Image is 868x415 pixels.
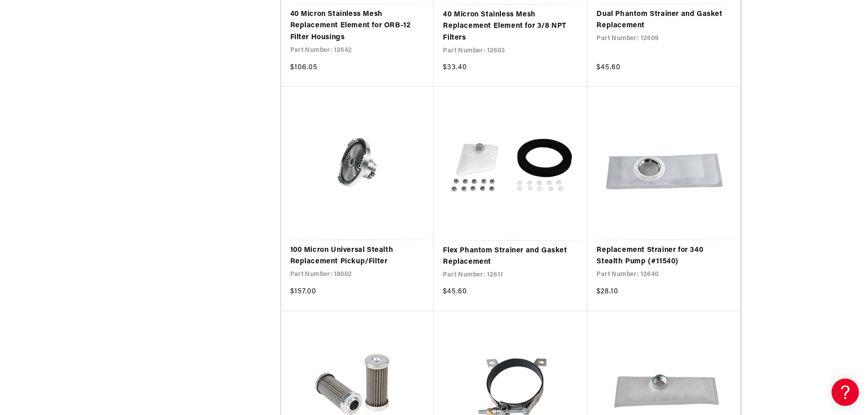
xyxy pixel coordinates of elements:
[290,245,425,268] a: 100 Micron Universal Stealth Replacement Pickup/Filter
[290,9,425,44] a: 40 Micron Stainless Mesh Replacement Element for ORB-12 Filter Housings
[596,9,731,32] a: Dual Phantom Strainer and Gasket Replacement
[443,245,578,268] a: Flex Phantom Strainer and Gasket Replacement
[443,9,578,44] a: 40 Micron Stainless Mesh Replacement Element for 3/8 NPT Filters
[596,245,731,268] a: Replacement Strainer for 340 Stealth Pump (#11540)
